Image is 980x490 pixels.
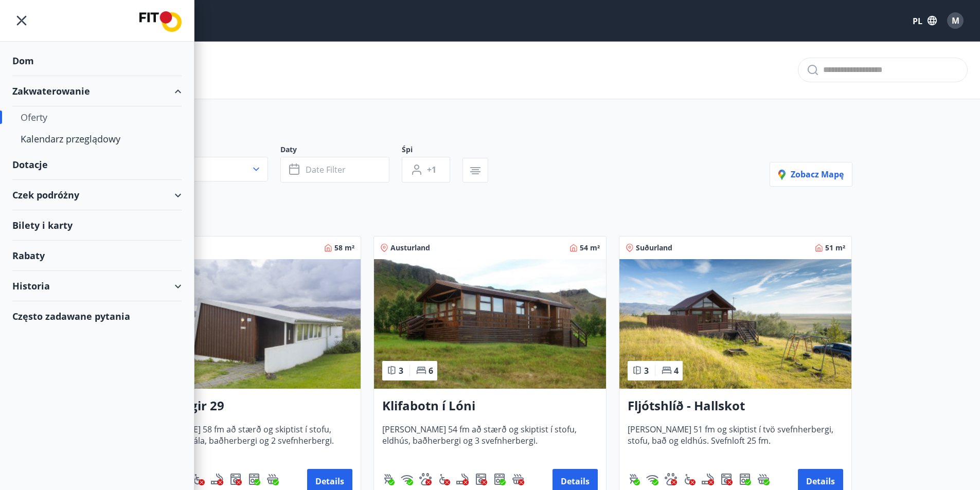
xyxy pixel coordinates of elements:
[192,473,205,485] img: 8IYIKVZQyRlUC6HQIIUSdjpPGRncJsz2RzLgWvp4.svg
[580,243,600,253] span: 54 m²
[739,473,751,485] img: 7hj2GulIrg6h11dFIpsIzg8Ak2vZaScVwTihwv8g.svg
[248,473,260,485] img: 7hj2GulIrg6h11dFIpsIzg8Ak2vZaScVwTihwv8g.svg
[644,365,649,376] span: 3
[674,365,679,376] span: 4
[382,473,395,485] div: Gasgrill
[382,397,598,415] h3: Klifabotn í Lóni
[665,473,677,485] img: pxcaIm5dSOV3FS4whs1soiYWTwFQvksT25a9J10C.svg
[438,473,450,485] div: Wheelchair
[683,473,696,485] img: 8IYIKVZQyRlUC6HQIIUSdjpPGRncJsz2RzLgWvp4.svg
[438,473,450,485] img: 8IYIKVZQyRlUC6HQIIUSdjpPGRncJsz2RzLgWvp4.svg
[702,473,714,485] img: QNIUl6Cv9L9rHgMXwuzGLuiJOj7RKqxk9mBFPqjq.svg
[757,473,770,485] div: Jacuzzi
[229,473,242,485] div: Washing Machine
[646,473,658,485] img: HJRyFFsYp6qjeUYhR4dAD8CaCEsnIFYZ05miwXoh.svg
[512,473,524,485] div: Jacuzzi
[419,473,432,485] div: Pets
[475,473,487,485] div: Washing Machine
[401,473,413,485] div: Wi-Fi
[306,164,346,175] span: Date filter
[266,473,279,485] img: h89QDIuHlAdpqTriuIvuEWkTH976fOgBEOOeu1mi.svg
[757,473,770,485] img: h89QDIuHlAdpqTriuIvuEWkTH976fOgBEOOeu1mi.svg
[374,259,606,389] img: Paella dish
[12,55,34,67] font: Dom
[770,162,852,187] button: Zobacz mapę
[382,473,395,485] img: ZXjrS3QKesehq6nQAPjaRuRTI364z8ohTALB4wBr.svg
[720,473,733,485] div: Washing Machine
[12,280,50,292] font: Historia
[401,473,413,485] img: HJRyFFsYp6qjeUYhR4dAD8CaCEsnIFYZ05miwXoh.svg
[12,158,48,171] font: Dotacje
[399,365,403,376] span: 3
[128,157,268,182] button: Wszystko
[139,11,182,32] img: logo_związku
[628,397,843,415] h3: Fljótshlíð - Hallskot
[12,249,45,262] font: Rabaty
[402,157,450,183] button: +1
[137,397,352,415] h3: Ölfusborgir 29
[665,473,677,485] div: Pets
[137,424,352,458] span: [PERSON_NAME] 58 fm að stærð og skiptist í stofu, eldhús, garðskála, baðherbergi og 2 svefnherbergi.
[512,473,524,485] img: h89QDIuHlAdpqTriuIvuEWkTH976fOgBEOOeu1mi.svg
[402,144,413,154] font: Śpi
[382,424,598,458] span: [PERSON_NAME] 54 fm að stærð og skiptist í stofu, eldhús, baðherbergi og 3 svefnherbergi.
[280,144,297,154] font: Daty
[419,473,432,485] img: pxcaIm5dSOV3FS4whs1soiYWTwFQvksT25a9J10C.svg
[646,473,658,485] div: Wi-Fi
[12,219,73,231] font: Bilety i karty
[493,473,506,485] div: Dishwasher
[825,243,845,253] span: 51 m²
[429,365,433,376] span: 6
[628,424,843,458] span: [PERSON_NAME] 51 fm og skiptist í tvö svefnherbergi, stofu, bað og eldhús. Svefnloft 25 fm.
[913,15,922,27] font: PL
[628,473,640,485] div: Gasgrill
[21,111,47,123] font: Oferty
[456,473,469,485] div: Smoking / Vape
[211,473,223,485] img: QNIUl6Cv9L9rHgMXwuzGLuiJOj7RKqxk9mBFPqjq.svg
[493,473,506,485] img: 7hj2GulIrg6h11dFIpsIzg8Ak2vZaScVwTihwv8g.svg
[229,473,242,485] img: Dl16BY4EX9PAW649lg1C3oBuIaAsR6QVDQBO2cTm.svg
[12,310,130,322] font: Często zadawane pytania
[739,473,751,485] div: Dishwasher
[791,169,844,180] font: Zobacz mapę
[952,15,959,26] font: M
[12,85,90,97] font: Zakwaterowanie
[427,164,436,175] font: +1
[248,473,260,485] div: Dishwasher
[334,243,354,253] span: 58 m²
[129,259,361,389] img: Paella dish
[12,11,31,30] button: menu
[21,133,120,145] font: Kalendarz przeglądowy
[683,473,696,485] div: Wheelchair
[192,473,205,485] div: Wheelchair
[211,473,223,485] div: Smoking / Vape
[456,473,469,485] img: QNIUl6Cv9L9rHgMXwuzGLuiJOj7RKqxk9mBFPqjq.svg
[12,189,79,201] font: Czek podróżny
[908,11,941,30] button: PL
[720,473,733,485] img: Dl16BY4EX9PAW649lg1C3oBuIaAsR6QVDQBO2cTm.svg
[943,8,968,33] button: M
[390,243,430,253] span: Austurland
[280,157,389,183] button: Date filter
[619,259,851,389] img: Paella dish
[702,473,714,485] div: Smoking / Vape
[636,243,672,253] span: Suðurland
[266,473,279,485] div: Jacuzzi
[475,473,487,485] img: Dl16BY4EX9PAW649lg1C3oBuIaAsR6QVDQBO2cTm.svg
[628,473,640,485] img: ZXjrS3QKesehq6nQAPjaRuRTI364z8ohTALB4wBr.svg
